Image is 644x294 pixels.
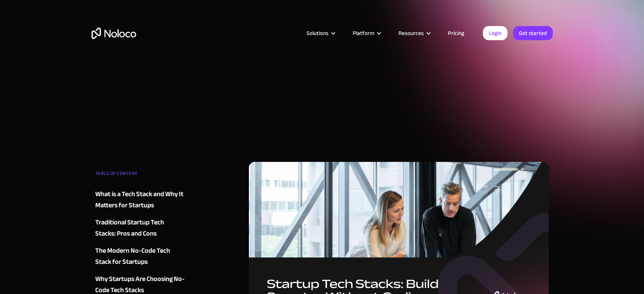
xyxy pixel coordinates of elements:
a: What is a Tech Stack and Why It Matters for Startups [95,189,185,211]
div: Resources [398,28,424,38]
a: The Modern No-Code Tech Stack for Startups [95,245,185,268]
a: home [92,28,136,39]
a: Pricing [439,28,474,38]
div: Platform [343,28,389,38]
div: TABLE OF CONTENT [95,168,185,183]
a: Get started [513,26,553,40]
a: Traditional Startup Tech Stacks: Pros and Cons [95,217,185,239]
a: Login [483,26,507,40]
div: Resources [389,28,439,38]
div: Platform [353,28,374,38]
div: Solutions [307,28,329,38]
div: Solutions [297,28,343,38]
